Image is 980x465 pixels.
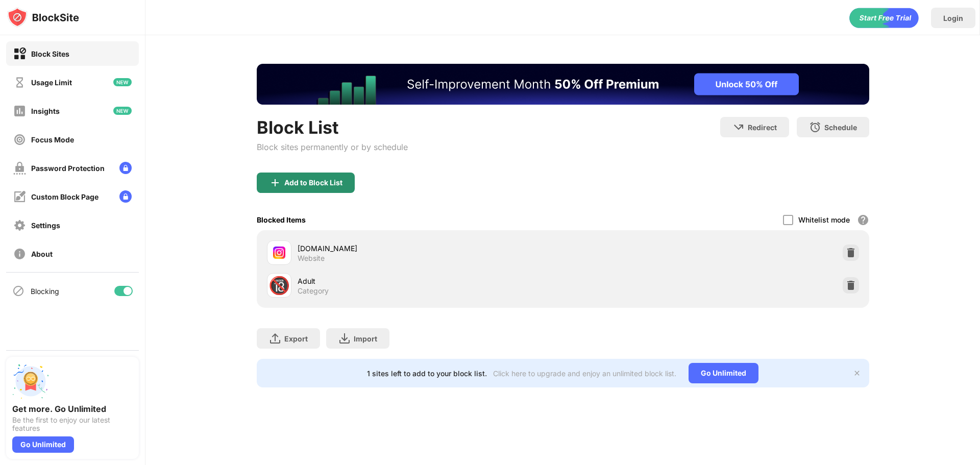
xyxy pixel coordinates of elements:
div: animation [849,8,919,28]
div: Import [354,334,377,343]
div: About [31,250,53,258]
img: lock-menu.svg [119,190,132,203]
div: Website [298,254,325,263]
img: favicons [273,247,285,259]
div: Focus Mode [31,135,74,144]
div: Whitelist mode [798,215,850,224]
div: 1 sites left to add to your block list. [367,369,487,378]
div: Export [284,334,308,343]
div: Blocking [31,287,59,296]
div: Settings [31,221,60,230]
iframe: Banner [257,64,869,105]
div: Login [943,14,963,22]
div: Add to Block List [284,179,342,187]
div: Click here to upgrade and enjoy an unlimited block list. [493,369,676,378]
div: Be the first to enjoy our latest features [12,416,133,432]
div: Blocked Items [257,215,306,224]
div: Password Protection [31,164,105,173]
img: time-usage-off.svg [13,76,26,89]
img: new-icon.svg [113,78,132,86]
img: push-unlimited.svg [12,363,49,400]
img: about-off.svg [13,248,26,260]
img: x-button.svg [853,369,861,377]
img: focus-off.svg [13,133,26,146]
img: new-icon.svg [113,107,132,115]
div: [DOMAIN_NAME] [298,243,563,254]
div: Get more. Go Unlimited [12,404,133,414]
div: Go Unlimited [12,436,74,453]
img: insights-off.svg [13,105,26,117]
div: Schedule [824,123,857,132]
img: settings-off.svg [13,219,26,232]
img: lock-menu.svg [119,162,132,174]
img: blocking-icon.svg [12,285,24,297]
div: Go Unlimited [689,363,758,383]
div: Redirect [748,123,777,132]
img: block-on.svg [13,47,26,60]
img: customize-block-page-off.svg [13,190,26,203]
div: Category [298,286,329,296]
div: Block Sites [31,50,69,58]
div: Block sites permanently or by schedule [257,142,408,152]
div: Adult [298,276,563,286]
img: logo-blocksite.svg [7,7,79,28]
div: 🔞 [268,275,290,296]
div: Insights [31,107,60,115]
div: Usage Limit [31,78,72,87]
img: password-protection-off.svg [13,162,26,175]
div: Custom Block Page [31,192,99,201]
div: Block List [257,117,408,138]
